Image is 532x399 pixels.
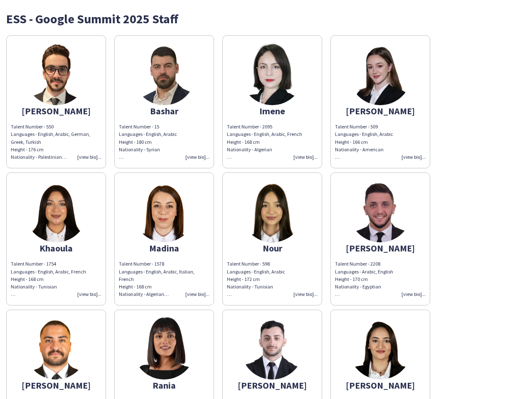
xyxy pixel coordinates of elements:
img: thumb-66f4723a4b9e6.jpeg [25,43,87,105]
div: ESS - Google Summit 2025 Staff [6,12,526,25]
img: thumb-e29815ac-9fad-42b3-a9ff-ead81f74f854.png [133,43,195,105]
span: Talent Number - 2208 Languages - Arabic, English Height - 170 cm Nationality - Egyptian [335,261,393,297]
span: Talent Number - 1578 [119,261,164,267]
img: thumb-8df6006b-d79e-4382-807e-eba75bc9d865.png [241,43,303,105]
div: Madina [119,244,209,252]
img: thumb-c2f230e7-25c6-46bf-992b-1f5307024919.png [25,317,87,379]
div: [PERSON_NAME] [11,382,101,389]
div: [PERSON_NAME] [335,107,426,115]
div: [PERSON_NAME] [335,244,426,252]
div: Height - 172 cm Nationality - Tunisian [227,276,318,298]
span: Talent Number - 15 Languages - English, Arabic Height - 180 cm Nationality - Syrian [119,123,177,160]
span: Talent Number - 1754 [11,261,56,267]
span: Talent Number - 550 Languages - English, Arabic, German, Greek, Turkish Height - 176 cm [11,123,90,153]
img: thumb-a12b3c91-694c-4f83-9c11-78f853c9de3f.png [349,317,411,379]
span: Nationality - Palestinian [11,154,66,160]
div: Bashar [119,107,209,115]
div: Languages - English, Arabic, French [11,268,101,276]
span: Talent Number - 509 Languages - English, Arabic Height - 166 cm Nationality - American [335,123,393,160]
div: Languages - English, Arabic [227,268,318,298]
div: Khaoula [11,244,101,252]
img: thumb-6f20f6ed-18b4-4679-a3e7-ec9ddcdfbd7e.png [133,317,195,379]
img: thumb-33402f92-3f0a-48ee-9b6d-2e0525ee7c28.png [241,180,303,242]
div: [PERSON_NAME] [11,107,101,115]
span: Talent Number - 598 [227,261,270,267]
img: thumb-9a9ff44f-5835-405c-a040-e6c2a10ea8b0.png [25,180,87,242]
span: Languages - English, Arabic, Italian, French Height - 168 cm Nationality - Algerian [119,268,195,298]
span: Talent Number - 2095 Languages - English, Arabic, French Height - 168 cm Nationality - Algerian [227,123,302,160]
div: [PERSON_NAME] [335,382,426,389]
div: [PERSON_NAME] [227,382,318,389]
div: Rania [119,382,209,389]
img: thumb-6635f156c0799.jpeg [349,43,411,105]
div: Imene [227,107,318,115]
img: thumb-40ff2c9b-ebbd-4311-97ef-3bcbfbccfb02.png [241,317,303,379]
img: thumb-a18bc25b-51cf-4ad9-9c0e-ff908883718e.png [133,180,195,242]
img: thumb-ac60750c-5355-4772-93c3-b99938b36327.png [349,180,411,242]
div: Nour [227,244,318,252]
div: Height - 168 cm [11,276,101,283]
div: Nationality - Tunisian [11,283,101,291]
